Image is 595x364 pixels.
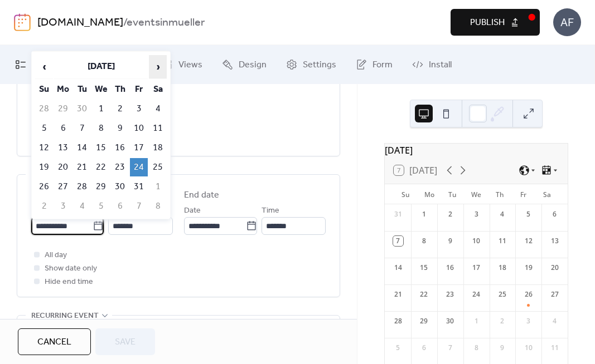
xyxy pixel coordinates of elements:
[149,56,166,78] span: ›
[92,197,110,215] td: 5
[445,209,455,219] div: 2
[73,197,91,215] td: 4
[393,343,403,353] div: 5
[37,336,71,349] span: Cancel
[465,184,488,204] div: We
[35,197,53,215] td: 2
[497,316,507,326] div: 2
[111,100,129,118] td: 2
[31,309,99,323] span: Recurring event
[373,58,393,72] span: Form
[111,119,129,137] td: 9
[149,80,167,99] th: Sa
[445,343,455,353] div: 7
[54,100,72,118] td: 29
[54,80,72,99] th: Mo
[550,343,560,353] div: 11
[239,58,267,72] span: Design
[45,249,67,262] span: All day
[35,139,53,157] td: 12
[497,263,507,273] div: 18
[130,100,148,118] td: 3
[149,178,167,196] td: 1
[419,263,429,273] div: 15
[92,139,110,157] td: 15
[178,58,202,72] span: Views
[419,209,429,219] div: 1
[54,55,148,79] th: [DATE]
[130,80,148,99] th: Fr
[497,236,507,246] div: 11
[73,80,91,99] th: Tu
[149,119,167,137] td: 11
[419,289,429,299] div: 22
[419,343,429,353] div: 6
[54,119,72,137] td: 6
[92,119,110,137] td: 8
[471,209,481,219] div: 3
[445,289,455,299] div: 23
[470,16,505,29] span: Publish
[393,236,403,246] div: 7
[393,209,403,219] div: 31
[393,289,403,299] div: 21
[419,316,429,326] div: 29
[14,13,31,31] img: logo
[553,8,581,36] div: AF
[303,58,336,72] span: Settings
[45,276,93,289] span: Hide end time
[111,178,129,196] td: 30
[429,58,452,72] span: Install
[54,197,72,215] td: 3
[130,139,148,157] td: 17
[149,100,167,118] td: 4
[111,139,129,157] td: 16
[393,263,403,273] div: 14
[347,50,401,80] a: Form
[149,139,167,157] td: 18
[471,343,481,353] div: 8
[445,263,455,273] div: 16
[92,178,110,196] td: 29
[184,204,201,218] span: Date
[45,262,97,276] span: Show date only
[393,316,403,326] div: 28
[278,50,345,80] a: Settings
[73,119,91,137] td: 7
[111,80,129,99] th: Th
[471,236,481,246] div: 10
[18,328,91,355] button: Cancel
[130,119,148,137] td: 10
[550,236,560,246] div: 13
[35,119,53,137] td: 5
[35,80,53,99] th: Su
[111,197,129,215] td: 6
[524,289,534,299] div: 26
[471,316,481,326] div: 1
[511,184,535,204] div: Fr
[73,158,91,176] td: 21
[149,197,167,215] td: 8
[130,178,148,196] td: 31
[35,100,53,118] td: 28
[471,289,481,299] div: 24
[550,289,560,299] div: 27
[262,204,279,218] span: Time
[37,12,123,33] a: [DOMAIN_NAME]
[488,184,511,204] div: Th
[497,289,507,299] div: 25
[394,184,417,204] div: Su
[36,56,52,78] span: ‹
[130,197,148,215] td: 7
[111,158,129,176] td: 23
[451,9,540,36] button: Publish
[524,236,534,246] div: 12
[130,158,148,176] td: 24
[54,139,72,157] td: 13
[153,50,211,80] a: Views
[445,236,455,246] div: 9
[385,144,568,157] div: [DATE]
[441,184,465,204] div: Tu
[404,50,460,80] a: Install
[127,12,205,33] b: eventsinmueller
